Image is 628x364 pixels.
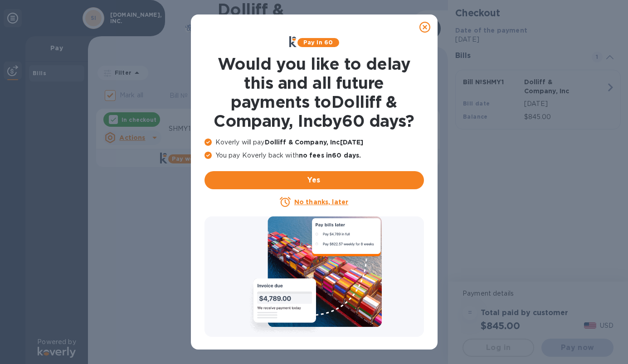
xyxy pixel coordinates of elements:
[265,139,364,146] b: Dolliff & Company, Inc [DATE]
[204,54,424,130] h1: Would you like to delay this and all future payments to Dolliff & Company, Inc by 60 days ?
[204,171,424,189] button: Yes
[294,198,348,206] u: No thanks, later
[204,151,424,160] p: You pay Koverly back with
[303,39,333,46] b: Pay in 60
[204,138,424,147] p: Koverly will pay
[212,175,417,186] span: Yes
[299,152,361,159] b: no fees in 60 days .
